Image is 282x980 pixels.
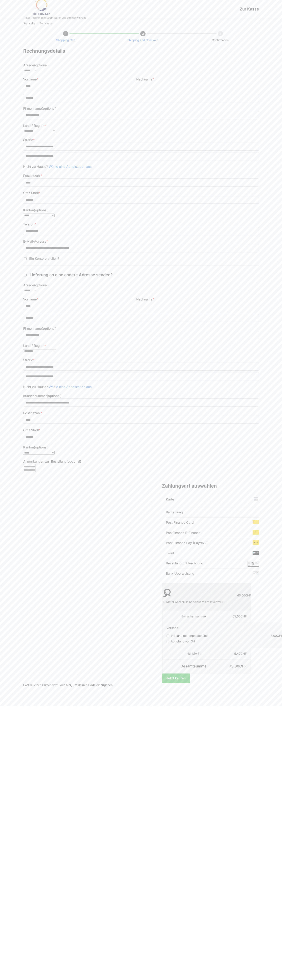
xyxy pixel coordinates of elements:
[221,600,225,604] strong: × 1
[166,571,194,575] label: Bank Überweisung
[253,497,259,501] img: Zur Kasse 1
[23,411,42,415] label: Postleitzahl
[23,459,81,463] label: Anmerkungen zur Bestellung
[163,587,172,599] img: Zur Kasse 8
[57,683,113,687] a: Gutscheincode eingeben
[23,358,35,362] label: Straße
[166,520,194,524] label: Post Finance Card
[166,497,174,501] label: Karte
[23,17,86,19] p: Tiptop Technik zum Stromsparen und Stromgewinnung
[240,652,247,656] span: CHF
[23,18,259,29] nav: Breadcrumb
[23,394,61,398] label: Kundennummer
[239,664,247,668] span: CHF
[253,540,259,545] img: Zur Kasse 4
[47,394,61,398] span: (optional)
[23,239,48,243] label: E-Mail-Adresse
[23,63,49,67] label: Anrede
[166,634,208,638] label: Versandkostenpauschale:
[24,274,27,276] input: Lieferung an eine andere Adresse senden?
[67,459,81,463] span: (optional)
[34,63,49,67] span: (optional)
[23,124,46,128] label: Land / Region
[23,385,48,389] span: Nicht zu Hause?
[23,683,259,687] div: Hast du einen Gutschein?
[253,520,259,524] img: Zur Kasse 2
[232,614,247,618] bdi: 65,00
[162,483,259,490] h3: Zahlungsart auswählen
[136,297,154,301] label: Nachname
[240,614,247,618] span: CHF
[23,283,49,287] label: Anrede
[34,208,49,212] span: (optional)
[23,106,56,111] label: Firmenname
[24,257,27,260] input: Ein Konto erstellen?
[49,165,92,169] a: Wähle eine Abholstation aus
[23,174,42,178] label: Postleitzahl
[162,600,225,604] div: 10 Meter Anschluss Kabel für Micro Invertrer
[23,191,41,195] label: Ort / Stadt
[34,445,49,449] span: (optional)
[56,38,75,42] a: Shopping Cart
[23,22,35,25] a: Startseite
[23,326,56,330] label: Firmenname
[42,326,56,330] span: (optional)
[162,611,225,622] th: Zwischensumme
[162,660,225,673] th: Gesamtsumme
[23,165,48,169] span: Nicht zu Hause?
[162,673,190,683] button: Jetzt kaufen
[35,22,40,25] span: /
[166,639,195,643] label: Abholung vor Ort
[212,38,229,42] span: Confirmation
[23,48,259,55] h3: Rechnungsdetails
[23,222,36,226] label: Telefon
[23,77,38,81] label: Vorname
[162,648,225,659] th: inkl. MwSt.
[127,38,158,42] a: Shipping and Checkout
[136,77,154,81] label: Nachname
[23,344,46,348] label: Land / Region
[23,297,38,301] label: Vorname
[237,594,251,597] bdi: 65,00
[86,7,259,11] h1: Zur Kasse
[30,272,113,277] span: Lieferung an eine andere Adresse senden?
[166,561,203,565] label: Bezahlung mit Rechnung
[253,530,259,535] img: Zur Kasse 3
[253,551,259,555] img: Zur Kasse 5
[23,138,35,142] label: Straße
[166,551,174,555] label: Twint
[234,652,247,656] bdi: 5,47
[166,510,183,514] label: Barzahlung
[245,594,251,597] span: CHF
[34,283,49,287] span: (optional)
[23,428,41,432] label: Ort / Stadt
[23,48,259,474] form: Kasse
[166,541,208,545] label: Post Finance Pay (Payrexx)
[23,445,49,449] label: Kanton
[49,385,92,389] a: Wähle eine Abholstation aus
[253,571,259,575] img: Zur Kasse 7
[166,531,200,535] label: PostFinance E-Finance
[248,561,259,567] img: Zur Kasse 6
[23,208,49,212] label: Kanton
[42,106,56,111] span: (optional)
[29,256,59,261] span: Ein Konto erstellen?
[229,664,247,668] bdi: 73,00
